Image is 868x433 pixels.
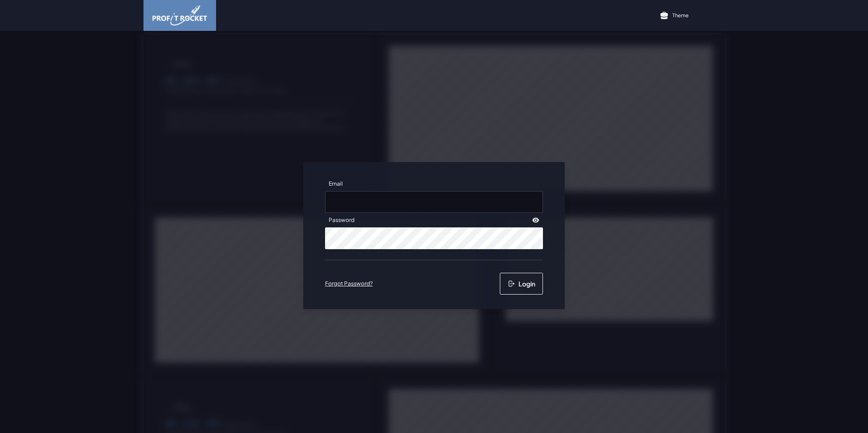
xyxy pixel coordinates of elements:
label: Email [325,177,346,191]
a: Forgot Password? [325,280,373,287]
p: Theme [672,12,689,19]
button: Login [500,273,543,295]
img: image [153,5,207,25]
label: Password [325,213,358,227]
